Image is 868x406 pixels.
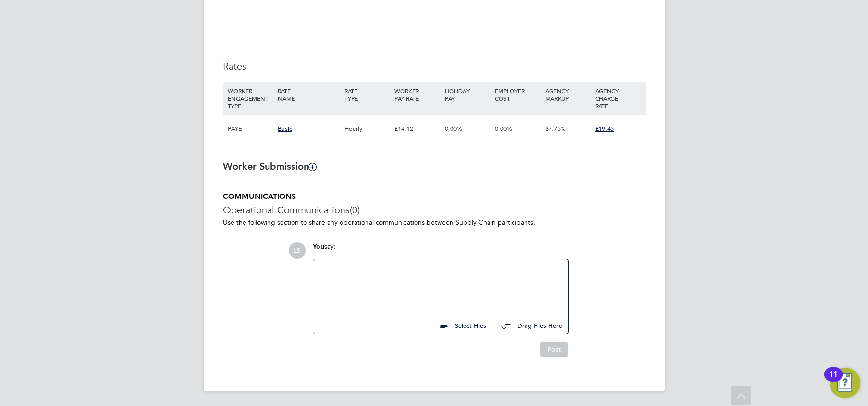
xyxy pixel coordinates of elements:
span: (0) [350,204,360,216]
b: Worker Submission [223,161,316,172]
button: Post [540,342,568,357]
div: PAYE [225,115,275,143]
div: RATE NAME [275,82,342,107]
p: Use the following section to share any operational communications between Supply Chain participants. [223,218,646,227]
div: EMPLOYER COST [492,82,542,107]
span: 0.00% [445,125,462,133]
span: Basic [278,125,292,133]
div: £14.12 [392,115,442,143]
div: AGENCY MARKUP [543,82,593,107]
span: 0.00% [495,125,512,133]
span: You [313,243,324,251]
h5: COMMUNICATIONS [223,192,646,202]
button: Open Resource Center, 11 new notifications [830,368,860,398]
h3: Operational Communications [223,204,646,216]
h3: Rates [223,60,646,72]
div: WORKER PAY RATE [392,82,442,107]
div: HOLIDAY PAY [442,82,492,107]
span: £19.45 [595,125,614,133]
div: AGENCY CHARGE RATE [593,82,643,115]
div: 11 [829,374,838,387]
button: Drag Files Here [494,316,562,336]
div: say: [313,242,569,259]
div: WORKER ENGAGEMENT TYPE [225,82,275,115]
div: RATE TYPE [342,82,392,107]
div: Hourly [342,115,392,143]
span: 37.75% [545,125,566,133]
span: LS [289,242,306,259]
